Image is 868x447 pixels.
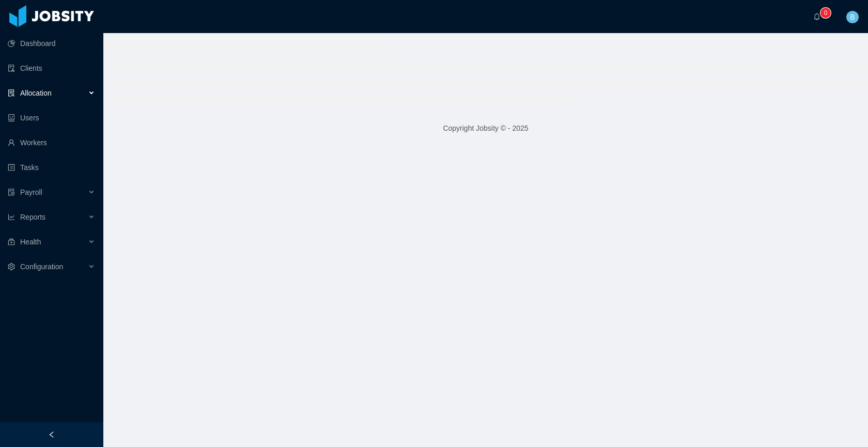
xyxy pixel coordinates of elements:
[850,11,855,23] span: B
[20,213,45,221] span: Reports
[813,13,820,20] i: icon: bell
[20,188,42,196] span: Payroll
[20,238,41,246] span: Health
[8,189,15,196] i: icon: file-protect
[103,111,868,146] footer: Copyright Jobsity © - 2025
[820,8,831,18] sup: 0
[20,263,63,271] span: Configuration
[20,89,52,97] span: Allocation
[8,33,95,54] a: icon: pie-chartDashboard
[8,263,15,270] i: icon: setting
[8,132,95,153] a: icon: userWorkers
[8,89,15,97] i: icon: solution
[8,107,95,128] a: icon: robotUsers
[8,238,15,245] i: icon: medicine-box
[8,157,95,178] a: icon: profileTasks
[8,213,15,221] i: icon: line-chart
[8,58,95,79] a: icon: auditClients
